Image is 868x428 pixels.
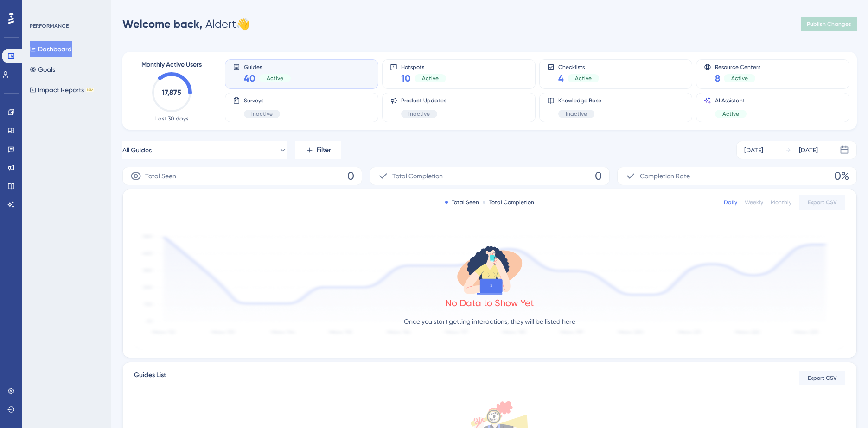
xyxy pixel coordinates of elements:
[799,371,845,385] button: Export CSV
[408,110,430,118] span: Inactive
[392,170,443,182] span: Total Completion
[575,75,592,82] span: Active
[801,17,857,31] button: Publish Changes
[722,110,739,118] span: Active
[30,61,55,78] button: Goals
[834,169,849,183] span: 0%
[745,199,763,206] div: Weekly
[558,63,599,70] span: Checklists
[134,370,166,386] span: Guides List
[808,199,837,206] span: Export CSV
[422,75,439,82] span: Active
[404,316,575,327] p: Once you start getting interactions, they will be listed here
[483,199,534,206] div: Total Completion
[799,195,845,210] button: Export CSV
[267,75,283,82] span: Active
[445,296,534,309] div: No Data to Show Yet
[401,97,446,104] span: Product Updates
[317,145,331,156] span: Filter
[30,82,94,98] button: Impact ReportsBETA
[401,72,411,85] span: 10
[445,199,479,206] div: Total Seen
[401,63,446,70] span: Hotspots
[251,110,273,118] span: Inactive
[347,169,354,183] span: 0
[595,169,602,183] span: 0
[122,141,287,159] button: All Guides
[30,41,72,57] button: Dashboard
[162,88,181,97] text: 17,875
[244,97,280,104] span: Surveys
[744,145,763,156] div: [DATE]
[86,88,94,92] div: BETA
[771,199,791,206] div: Monthly
[244,63,291,70] span: Guides
[640,170,690,182] span: Completion Rate
[122,145,152,156] span: All Guides
[558,97,601,104] span: Knowledge Base
[244,72,255,85] span: 40
[724,199,737,206] div: Daily
[731,75,748,82] span: Active
[122,17,250,31] div: Aldert 👋
[808,374,837,382] span: Export CSV
[145,170,176,182] span: Total Seen
[715,72,720,85] span: 8
[558,72,564,85] span: 4
[155,115,188,122] span: Last 30 days
[807,20,851,28] span: Publish Changes
[30,22,69,30] div: PERFORMANCE
[799,145,818,156] div: [DATE]
[715,97,747,104] span: AI Assistant
[715,63,760,70] span: Resource Centers
[141,59,202,70] span: Monthly Active Users
[295,141,341,159] button: Filter
[566,110,587,118] span: Inactive
[122,17,203,31] span: Welcome back,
